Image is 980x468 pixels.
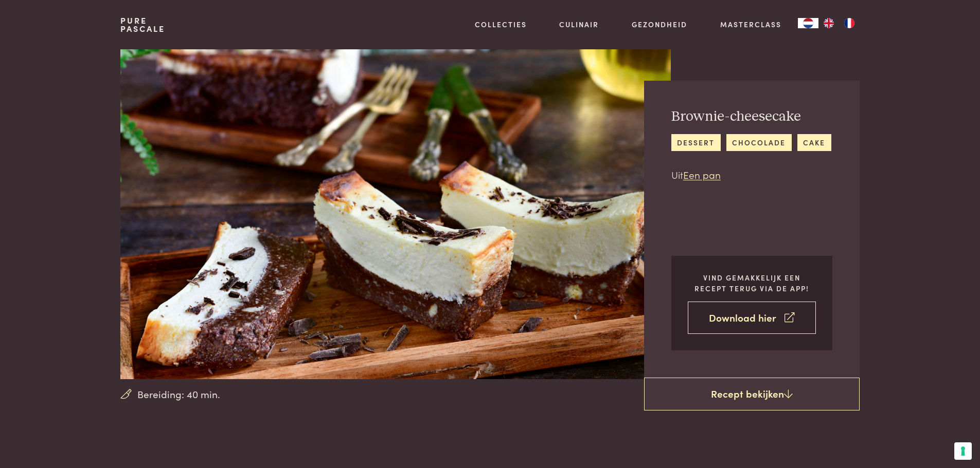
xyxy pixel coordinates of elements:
img: Brownie-cheesecake [120,49,670,379]
span: Bereiding: 40 min. [137,387,220,402]
ul: Language list [818,18,860,28]
a: NL [798,18,818,28]
button: Uw voorkeuren voor toestemming voor trackingtechnologieën [954,442,972,460]
a: Een pan [683,167,721,181]
a: FR [839,18,860,28]
h2: Brownie-cheesecake [671,108,831,126]
a: Masterclass [720,19,781,30]
p: Uit [671,167,831,182]
a: cake [797,134,831,151]
aside: Language selected: Nederlands [798,18,860,28]
div: Language [798,18,818,28]
a: PurePascale [120,16,165,33]
a: Download hier [688,302,816,334]
a: chocolade [726,134,792,151]
a: Gezondheid [632,19,687,30]
a: Culinair [559,19,599,30]
p: Vind gemakkelijk een recept terug via de app! [688,272,816,293]
a: Recept bekijken [644,378,860,410]
a: Collecties [475,19,527,30]
a: dessert [671,134,721,151]
a: EN [818,18,839,28]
